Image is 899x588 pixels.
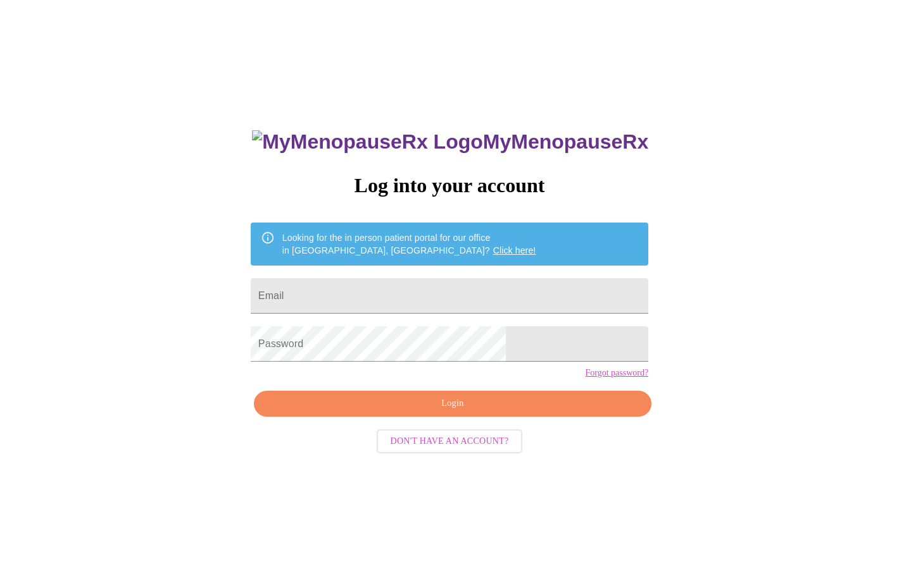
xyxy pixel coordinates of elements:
[252,130,648,154] h3: MyMenopauseRx
[585,368,648,378] a: Forgot password?
[391,434,509,450] span: Don't have an account?
[268,396,637,412] span: Login
[254,391,651,417] button: Login
[374,434,526,445] a: Don't have an account?
[252,130,482,154] img: MyMenopauseRx Logo
[377,429,523,454] button: Don't have an account?
[251,174,648,197] h3: Log into your account
[493,245,536,255] a: Click here!
[282,226,536,262] div: Looking for the in person patient portal for our office in [GEOGRAPHIC_DATA], [GEOGRAPHIC_DATA]?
